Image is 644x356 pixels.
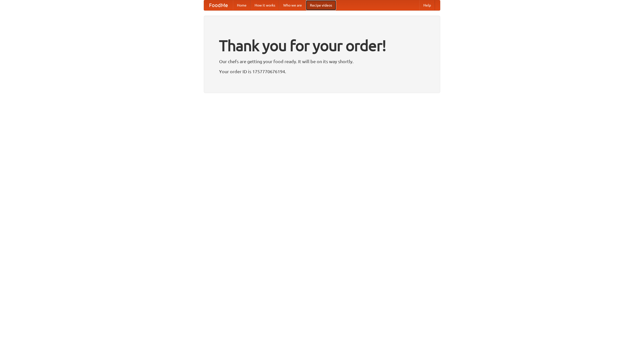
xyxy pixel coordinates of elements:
a: Home [233,0,251,10]
h1: Thank you for your order! [219,33,425,58]
p: Our chefs are getting your food ready. It will be on its way shortly. [219,58,425,65]
a: Help [419,0,435,10]
a: Recipe videos [306,0,336,10]
a: FoodMe [204,0,233,10]
a: How it works [251,0,279,10]
p: Your order ID is 1757770676194. [219,68,425,75]
a: Who we are [279,0,306,10]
